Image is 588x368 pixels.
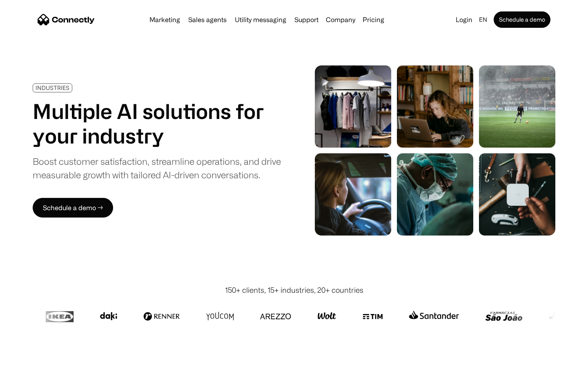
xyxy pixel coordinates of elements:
a: Sales agents [185,16,230,23]
div: Boost customer satisfaction, streamline operations, and drive measurable growth with tailored AI-... [33,155,281,182]
ul: Language list [16,354,49,365]
a: Pricing [359,16,388,23]
a: Login [452,14,476,25]
div: en [479,14,487,25]
a: Marketing [146,16,183,23]
a: Schedule a demo [494,11,550,28]
h1: Multiple AI solutions for your industry [33,99,281,148]
a: Support [291,16,322,23]
div: Company [326,14,355,25]
div: 150+ clients, 15+ industries, 20+ countries [225,285,363,296]
div: INDUSTRIES [36,85,69,91]
a: Utility messaging [232,16,290,23]
a: Schedule a demo → [33,198,113,218]
aside: Language selected: English [8,353,49,365]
